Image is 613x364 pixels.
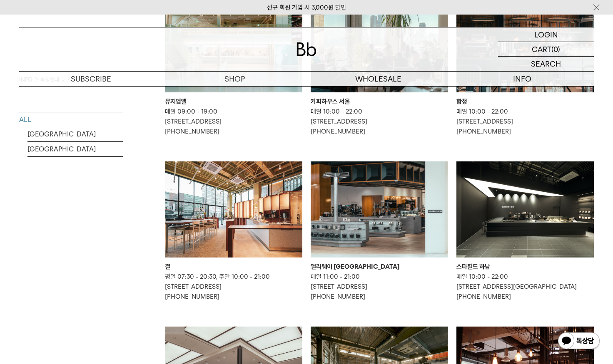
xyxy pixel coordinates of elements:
[557,332,601,352] img: 카카오톡 채널 1:1 채팅 버튼
[19,72,163,86] a: SUBSCRIBE
[551,42,560,56] p: (0)
[456,262,594,272] div: 스타필드 하남
[311,161,448,302] a: 앨리웨이 인천 앨리웨이 [GEOGRAPHIC_DATA] 매일 11:00 - 21:00[STREET_ADDRESS][PHONE_NUMBER]
[165,106,302,136] p: 매일 09:00 - 19:00 [STREET_ADDRESS] [PHONE_NUMBER]
[165,97,302,106] div: 뮤지엄엘
[267,4,346,11] a: 신규 회원 가입 시 3,000원 할인
[311,106,448,136] p: 매일 10:00 - 22:00 [STREET_ADDRESS] [PHONE_NUMBER]
[311,161,448,258] img: 앨리웨이 인천
[311,262,448,272] div: 앨리웨이 [GEOGRAPHIC_DATA]
[534,27,558,42] p: LOGIN
[456,161,594,258] img: 스타필드 하남
[165,161,302,302] a: 결 결 평일 07:30 - 20:30, 주말 10:00 - 21:00[STREET_ADDRESS][PHONE_NUMBER]
[450,72,594,86] p: INFO
[19,112,123,127] a: ALL
[498,27,594,42] a: LOGIN
[531,57,561,71] p: SEARCH
[165,262,302,272] div: 결
[165,272,302,302] p: 평일 07:30 - 20:30, 주말 10:00 - 21:00 [STREET_ADDRESS] [PHONE_NUMBER]
[456,97,594,106] div: 합정
[311,272,448,302] p: 매일 11:00 - 21:00 [STREET_ADDRESS] [PHONE_NUMBER]
[311,97,448,106] div: 커피하우스 서울
[456,161,594,302] a: 스타필드 하남 스타필드 하남 매일 10:00 - 22:00[STREET_ADDRESS][GEOGRAPHIC_DATA][PHONE_NUMBER]
[456,106,594,136] p: 매일 10:00 - 22:00 [STREET_ADDRESS] [PHONE_NUMBER]
[456,272,594,302] p: 매일 10:00 - 22:00 [STREET_ADDRESS][GEOGRAPHIC_DATA] [PHONE_NUMBER]
[532,42,551,56] p: CART
[297,42,316,56] img: 로고
[306,72,450,86] p: WHOLESALE
[498,42,594,57] a: CART (0)
[27,127,123,141] a: [GEOGRAPHIC_DATA]
[27,142,123,156] a: [GEOGRAPHIC_DATA]
[165,161,302,258] img: 결
[163,72,306,86] a: SHOP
